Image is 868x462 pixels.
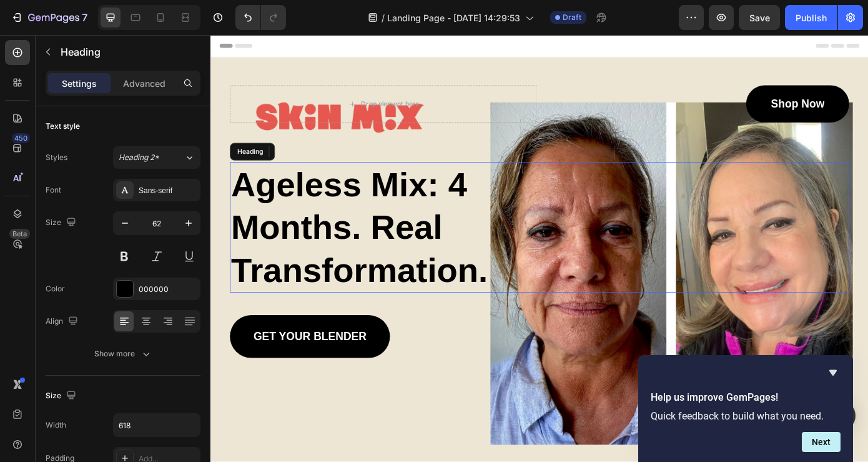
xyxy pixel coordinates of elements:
[27,128,62,139] div: Heading
[46,214,79,231] div: Size
[46,419,66,431] div: Width
[9,229,30,239] div: Beta
[5,5,93,30] button: 7
[61,44,195,59] p: Heading
[12,133,30,143] div: 450
[23,146,407,293] p: ⁠⁠⁠⁠⁠⁠⁠
[22,145,408,294] h2: Rich Text Editor. Editing area: main
[139,185,197,196] div: Sans-serif
[62,77,97,90] p: Settings
[113,146,200,169] button: Heading 2*
[46,388,79,404] div: Size
[802,432,841,452] button: Next question
[210,35,868,462] iframe: Design area
[651,365,841,452] div: Help us improve GemPages!
[785,5,837,30] button: Publish
[46,343,200,365] button: Show more
[651,410,841,422] p: Quick feedback to build what you need.
[46,121,80,132] div: Text style
[651,390,841,405] h2: Help us improve GemPages!
[82,10,87,25] p: 7
[387,11,520,24] span: Landing Page - [DATE] 14:29:53
[610,58,727,100] a: Shop Now
[382,11,385,24] span: /
[638,69,699,88] p: Shop Now
[739,5,780,30] button: Save
[235,5,286,30] div: Undo/Redo
[94,348,152,360] div: Show more
[139,284,197,295] div: 000000
[46,313,81,330] div: Align
[22,319,204,368] a: GET YOUR BLENDER
[23,149,316,289] strong: Ageless Mix: 4 Months. Real Transformation.
[46,184,61,196] div: Font
[49,334,177,353] p: GET YOUR BLENDER
[46,152,67,163] div: Styles
[563,12,581,23] span: Draft
[826,365,841,380] button: Hide survey
[114,414,200,436] input: Auto
[123,77,165,90] p: Advanced
[749,13,770,23] span: Save
[46,283,65,294] div: Color
[119,152,159,163] span: Heading 2*
[796,11,827,24] div: Publish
